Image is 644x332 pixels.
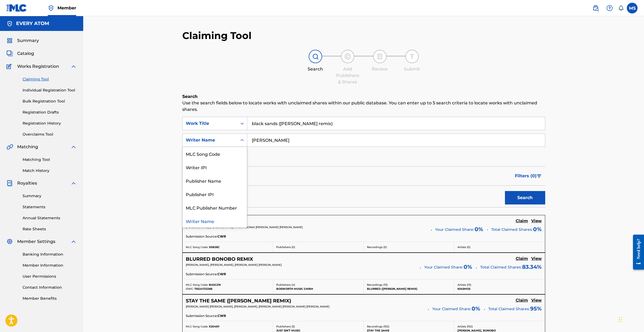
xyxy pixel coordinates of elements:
[70,144,77,150] img: expand
[16,20,49,27] h5: EVERY ATOM
[531,298,542,304] a: View
[186,298,291,304] h5: STAY THE SAME (MARK PRITCHARD REMIX)
[23,98,77,104] a: Bulk Registration Tool
[186,137,234,143] div: Writer Name
[23,252,77,257] a: Banking Information
[6,50,13,57] img: Catalog
[627,3,638,13] div: User Menu
[604,3,615,13] div: Help
[183,174,247,187] div: Publisher Name
[276,245,360,249] p: Publishers ( 0 )
[70,180,77,186] img: expand
[480,265,522,270] span: Total Claimed Shares:
[531,218,542,224] a: View
[182,100,545,113] p: Use the search fields below to locate works with unclaimed shares within our public database. You...
[186,287,194,291] span: ISWC:
[57,5,76,11] span: Member
[531,256,542,262] a: View
[17,144,38,150] span: Matching
[399,66,425,72] div: Submit
[182,30,252,42] h2: Claiming Tool
[17,37,39,44] span: Summary
[23,204,77,210] a: Statements
[515,173,537,179] span: Filters ( 0 )
[435,227,474,232] span: Your Claimed Share:
[367,283,451,287] p: Recordings ( 13 )
[23,215,77,221] a: Annual Statements
[334,66,361,85] div: Add Publishers & Shares
[217,313,226,318] span: CWR
[424,264,463,270] span: Your Claimed Share:
[533,225,542,233] span: 0%
[186,263,282,267] span: [PERSON_NAME], [PERSON_NAME], [PERSON_NAME] [PERSON_NAME]
[491,227,533,232] span: Total Claimed Shares:
[367,287,451,291] p: BLURRED ([PERSON_NAME] REMIX)
[182,93,545,100] h6: Search
[17,50,34,57] span: Catalog
[209,325,220,328] span: X2046Y
[23,193,77,199] a: Summary
[367,324,451,329] p: Recordings ( 152 )
[457,287,542,291] p: KIASMOS
[312,53,319,60] img: step indicator icon for Search
[183,187,247,201] div: Publisher IPI
[186,256,253,262] h5: BLURRED BONOBO REMIX
[276,287,360,291] p: BOSWORTH MUSIC GMBH
[530,305,542,313] span: 95 %
[302,66,329,72] div: Search
[522,263,542,271] span: 83.34 %
[23,168,77,174] a: Match History
[186,245,208,249] span: MLC Song Code:
[6,144,13,150] img: Matching
[182,117,545,207] form: Search Form
[516,298,528,303] h5: Claim
[516,218,528,224] h5: Claim
[531,256,542,261] h5: View
[186,283,208,287] span: MLC Song Code:
[367,245,451,249] p: Recordings ( 0 )
[17,238,55,245] span: Member Settings
[432,306,471,312] span: Your Claimed Share:
[23,76,77,82] a: Claiming Tool
[276,324,360,329] p: Publishers ( 3 )
[6,238,13,245] img: Member Settings
[17,180,37,186] span: Royalties
[590,3,601,13] a: Public Search
[409,53,415,60] img: step indicator icon for Submit
[186,120,234,127] div: Work Title
[6,20,13,27] img: Accounts
[186,234,217,239] span: Submission Source:
[23,274,77,279] a: User Permissions
[23,285,77,290] a: Contact Information
[70,63,77,70] img: expand
[186,313,217,318] span: Submission Source:
[592,5,599,11] img: search
[23,87,77,93] a: Individual Registration Tool
[457,245,542,249] p: Artists ( 0 )
[23,132,77,137] a: Overclaims Tool
[209,245,220,249] span: X0826C
[6,37,39,44] a: SummarySummary
[531,218,542,224] h5: View
[464,263,472,271] span: 0 %
[344,53,351,60] img: step indicator icon for Add Publishers & Shares
[475,225,483,233] span: 0 %
[617,306,644,332] iframe: Chat Widget
[6,63,13,70] img: Works Registration
[366,66,393,72] div: Review
[23,263,77,268] a: Member Information
[209,283,221,287] span: BA5CZN
[6,180,13,186] img: Royalties
[512,169,545,183] button: Filters (0)
[537,174,541,178] img: filter
[531,298,542,303] h5: View
[6,4,27,12] img: MLC Logo
[186,325,208,328] span: MLC Song Code:
[457,283,542,287] p: Artists ( 13 )
[23,296,77,301] a: Member Benefits
[472,305,480,313] span: 0 %
[23,226,77,232] a: Rate Sheets
[186,305,329,308] span: [PERSON_NAME] [PERSON_NAME], [PERSON_NAME], [PERSON_NAME] [PERSON_NAME] [PERSON_NAME]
